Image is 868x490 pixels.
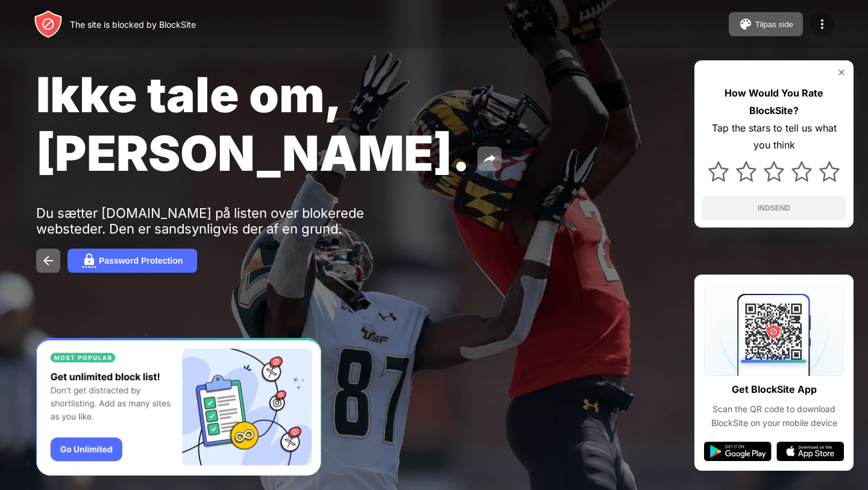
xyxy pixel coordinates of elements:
img: share.svg [482,151,497,166]
div: The site is blocked by BlockSite [70,19,196,30]
img: pallet.svg [738,17,753,31]
div: Scan the QR code to download BlockSite on your mobile device [704,402,844,430]
img: password.svg [82,253,96,268]
button: Tilpas side [729,12,803,36]
img: rate-us-close.svg [837,68,846,77]
div: Get BlockSite App [732,381,817,398]
img: star.svg [791,161,812,182]
iframe: Banner [36,338,321,476]
img: app-store.svg [776,442,844,461]
img: back.svg [41,253,55,268]
img: menu-icon.svg [815,17,829,31]
button: Password Protection [68,249,197,273]
div: Tap the stars to tell us what you think [702,119,846,154]
img: star.svg [736,161,756,182]
div: How Would You Rate BlockSite? [702,84,846,119]
img: header-logo.svg [34,10,63,39]
img: star.svg [708,161,729,182]
span: Ikke tale om, [PERSON_NAME]. [36,65,470,182]
img: star.svg [764,161,784,182]
div: Password Protection [99,256,183,266]
img: google-play.svg [704,442,772,461]
div: Du sætter [DOMAIN_NAME] på listen over blokerede websteder. Den er sandsynligvis der af en grund. [36,205,409,237]
button: INDSEND [702,196,846,220]
div: Tilpas side [755,20,793,29]
img: star.svg [819,161,840,182]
